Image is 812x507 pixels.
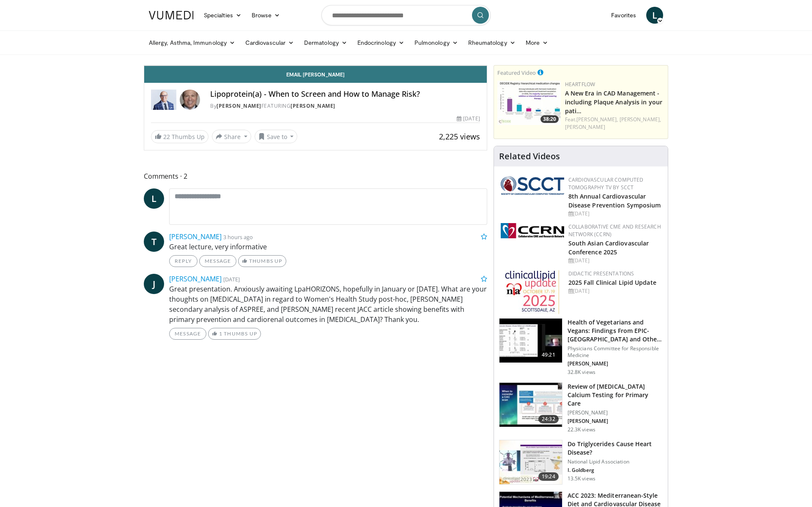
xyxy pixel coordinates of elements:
[646,7,663,24] a: L
[238,255,286,267] a: Thumbs Up
[144,274,164,294] a: J
[499,440,562,484] img: 0bfdbe78-0a99-479c-8700-0132d420b8cd.150x105_q85_crop-smart_upscale.jpg
[144,34,240,51] a: Allergy, Asthma, Immunology
[210,90,480,99] h4: Lipoprotein(a) - When to Screen and How to Manage Risk?
[606,7,641,24] a: Favorites
[151,90,176,110] img: Dr. Robert S. Rosenson
[223,233,253,241] small: 3 hours ago
[169,242,487,252] p: Great lecture, very informative
[497,81,561,125] a: 38:20
[169,284,487,324] p: Great presentation. Anxiously awaiting LpaHORIZONS, hopefully in January or [DATE]. What are your...
[291,102,335,109] a: [PERSON_NAME]
[212,130,251,143] button: Share
[169,255,198,267] a: Reply
[210,102,480,110] div: By FEATURING
[144,188,164,209] a: L
[568,176,644,191] a: Cardiovascular Computed Tomography TV by SCCT
[568,345,663,359] p: Physicians Committee for Responsible Medicine
[321,5,491,25] input: Search topics, interventions
[144,171,487,182] span: Comments 2
[568,318,663,343] h3: Health of Vegetarians and Vegans: Findings From EPIC-[GEOGRAPHIC_DATA] and Othe…
[540,115,559,123] span: 38:20
[409,34,463,51] a: Pulmonology
[499,318,663,376] a: 49:21 Health of Vegetarians and Vegans: Findings From EPIC-[GEOGRAPHIC_DATA] and Othe… Physicians...
[199,7,247,24] a: Specialties
[255,130,298,143] button: Save to
[223,275,240,283] small: [DATE]
[501,176,564,195] img: 51a70120-4f25-49cc-93a4-67582377e75f.png.150x105_q85_autocrop_double_scale_upscale_version-0.2.png
[352,34,409,51] a: Endocrinology
[499,151,560,161] h4: Related Videos
[499,382,663,433] a: 24:32 Review of [MEDICAL_DATA] Calcium Testing for Primary Care [PERSON_NAME] [PERSON_NAME] 22.3K...
[497,81,561,125] img: 738d0e2d-290f-4d89-8861-908fb8b721dc.150x105_q85_crop-smart_upscale.jpg
[538,351,559,359] span: 49:21
[568,257,661,264] div: [DATE]
[568,467,663,474] p: I. Goldberg
[219,330,222,337] span: 1
[499,440,663,485] a: 19:24 Do Triglycerides Cause Heart Disease? National Lipid Association I. Goldberg 13.5K views
[568,192,661,209] a: 8th Annual Cardiovascular Disease Prevention Symposium
[568,458,663,465] p: National Lipid Association
[568,440,663,457] h3: Do Triglycerides Cause Heart Disease?
[576,116,618,123] a: [PERSON_NAME],
[568,369,595,376] p: 32.8K views
[521,34,553,51] a: More
[199,255,236,267] a: Message
[568,360,663,367] p: [PERSON_NAME]
[568,210,661,218] div: [DATE]
[565,89,662,115] a: A New Era in CAD Management - including Plaque Analysis in your pati…
[568,409,663,416] p: [PERSON_NAME]
[568,382,663,408] h3: Review of [MEDICAL_DATA] Calcium Testing for Primary Care
[180,90,200,110] img: Avatar
[457,115,480,123] div: [DATE]
[217,102,261,109] a: [PERSON_NAME]
[299,34,352,51] a: Dermatology
[499,383,562,427] img: f4af32e0-a3f3-4dd9-8ed6-e543ca885e6d.150x105_q85_crop-smart_upscale.jpg
[240,34,299,51] a: Cardiovascular
[144,66,487,83] a: Email [PERSON_NAME]
[565,116,664,131] div: Feat.
[568,270,661,278] div: Didactic Presentations
[568,287,661,295] div: [DATE]
[568,418,663,425] p: [PERSON_NAME]
[497,69,536,76] small: Featured Video
[149,11,194,19] img: VuMedi Logo
[568,278,656,286] a: 2025 Fall Clinical Lipid Update
[568,223,661,238] a: Collaborative CME and Research Network (CCRN)
[144,232,164,252] a: T
[247,7,285,24] a: Browse
[538,472,559,481] span: 19:24
[568,426,595,433] p: 22.3K views
[568,239,649,256] a: South Asian Cardiovascular Conference 2025
[620,116,661,123] a: [PERSON_NAME],
[501,223,564,238] img: a04ee3ba-8487-4636-b0fb-5e8d268f3737.png.150x105_q85_autocrop_double_scale_upscale_version-0.2.png
[499,319,562,363] img: 606f2b51-b844-428b-aa21-8c0c72d5a896.150x105_q85_crop-smart_upscale.jpg
[163,133,170,141] span: 22
[463,34,521,51] a: Rheumatology
[169,328,206,340] a: Message
[565,81,595,88] a: Heartflow
[208,328,261,340] a: 1 Thumbs Up
[565,123,605,131] a: [PERSON_NAME]
[505,270,560,314] img: d65bce67-f81a-47c5-b47d-7b8806b59ca8.jpg.150x105_q85_autocrop_double_scale_upscale_version-0.2.jpg
[538,415,559,423] span: 24:32
[568,475,595,482] p: 13.5K views
[169,232,222,241] a: [PERSON_NAME]
[439,131,480,142] span: 2,225 views
[151,130,208,143] a: 22 Thumbs Up
[169,274,222,283] a: [PERSON_NAME]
